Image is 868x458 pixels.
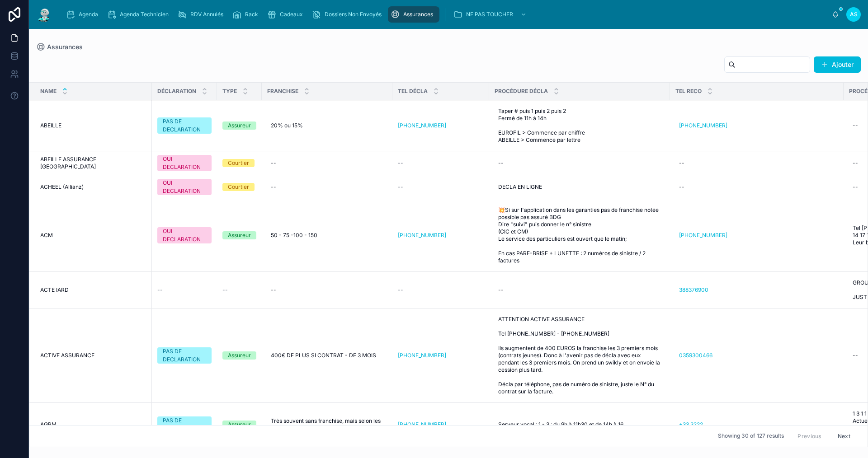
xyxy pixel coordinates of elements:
div: -- [853,159,858,167]
a: ACHEEL (Allianz) [40,183,146,191]
span: -- [222,286,228,294]
span: Name [40,88,57,95]
a: AGPM [40,421,146,428]
a: [PHONE_NUMBER] [398,421,484,428]
span: Showing 30 of 127 results [718,433,784,440]
span: ACHEEL (Allianz) [40,183,84,191]
div: scrollable content [60,5,832,24]
a: Cadeaux [264,6,309,23]
div: -- [853,183,858,191]
span: Très souvent sans franchise, mais selon les contrats, il peut arriver qu'il y en ai une [271,417,383,432]
span: TYPE [222,88,237,95]
a: 0359300466 [675,348,838,363]
a: Assureur [222,421,256,429]
div: -- [498,159,504,167]
a: Rack [230,6,264,23]
a: ACTIVE ASSURANCE [40,352,146,359]
div: -- [498,286,504,294]
a: -- [398,286,484,294]
span: PROCÉDURE DÉCLA [495,88,548,95]
span: Agenda [79,11,98,18]
span: 20% ou 15% [271,122,303,129]
div: Assureur [228,231,251,239]
a: PAS DE DECLARATION [157,117,212,134]
a: PAS DE DECLARATION [157,347,212,364]
a: NE PAS TOUCHER [451,6,531,23]
a: -- [495,156,665,170]
div: -- [271,286,276,294]
a: 388376900 [675,283,838,297]
div: PAS DE DECLARATION [163,117,206,134]
span: ACTIVE ASSURANCE [40,352,94,359]
a: +33 3222 [679,421,703,428]
a: -- [267,283,387,297]
a: [PHONE_NUMBER] [398,122,446,129]
span: 50 - 75 -100 - 150 [271,232,317,239]
span: ABEILLE [40,122,61,129]
a: ATTENTION ACTIVE ASSURANCE Tel [PHONE_NUMBER] - [PHONE_NUMBER] Ils augmentent de 400 EUROS la fra... [495,312,665,399]
a: -- [267,156,387,170]
div: Assureur [228,421,251,429]
a: -- [398,159,484,167]
button: Ajouter [814,56,861,73]
a: [PHONE_NUMBER] [679,232,727,239]
a: -- [675,180,838,194]
a: 20% ou 15% [267,118,387,133]
a: Courtier [222,183,256,191]
a: Assureur [222,231,256,239]
a: [PHONE_NUMBER] [398,122,484,129]
a: -- [222,286,256,294]
a: OUI DECLARATION [157,155,212,171]
a: [PHONE_NUMBER] [675,228,838,243]
a: OUI DECLARATION [157,179,212,195]
span: -- [398,286,403,294]
a: ACM [40,232,146,239]
span: Agenda Technicien [120,11,169,18]
span: ACTE IARD [40,286,69,294]
a: Très souvent sans franchise, mais selon les contrats, il peut arriver qu'il y en ai une [267,414,387,435]
a: ABEILLE [40,122,146,129]
div: Assureur [228,122,251,130]
a: [PHONE_NUMBER] [398,352,446,359]
span: ACM [40,232,53,239]
span: RDV Annulés [190,11,223,18]
span: Rack [245,11,258,18]
a: RDV Annulés [175,6,230,23]
span: AGPM [40,421,57,428]
div: PAS DE DECLARATION [163,416,206,433]
span: Dossiers Non Envoyés [325,11,382,18]
a: PAS DE DECLARATION [157,416,212,433]
a: ACTE IARD [40,286,146,294]
div: Courtier [228,159,249,167]
a: Courtier [222,159,256,167]
span: -- [398,159,403,167]
span: Assurances [47,42,83,51]
a: +33 3222 [675,417,838,432]
a: OUI DECLARATION [157,227,212,243]
a: 0359300466 [679,352,712,359]
button: Next [831,429,857,443]
span: ATTENTION ACTIVE ASSURANCE Tel [PHONE_NUMBER] - [PHONE_NUMBER] Ils augmentent de 400 EUROS la fra... [498,316,661,395]
span: Cadeaux [280,11,303,18]
a: 50 - 75 -100 - 150 [267,228,387,243]
a: Assureur [222,122,256,130]
a: Assurances [36,42,83,51]
div: -- [853,122,858,129]
a: -- [495,283,665,297]
div: -- [679,183,684,191]
a: [PHONE_NUMBER] [675,118,838,133]
a: -- [675,156,838,170]
span: FRANCHISE [267,88,298,95]
div: -- [271,183,276,191]
div: -- [679,159,684,167]
a: Taper # puis 1 puis 2 puis 2 Fermé de 11h à 14h EUROFIL > Commence par chiffre ABEILLE > Commence... [495,104,665,147]
div: Courtier [228,183,249,191]
a: [PHONE_NUMBER] [398,232,484,239]
a: [PHONE_NUMBER] [398,352,484,359]
a: Assureur [222,351,256,360]
a: 💥Si sur l'application dans les garanties pas de franchise notée possible pas assuré BDG Dire "sui... [495,203,665,268]
a: DECLA EN LIGNE [495,180,665,194]
span: DECLA EN LIGNE [498,183,542,191]
span: Taper # puis 1 puis 2 puis 2 Fermé de 11h à 14h EUROFIL > Commence par chiffre ABEILLE > Commence... [498,107,661,144]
